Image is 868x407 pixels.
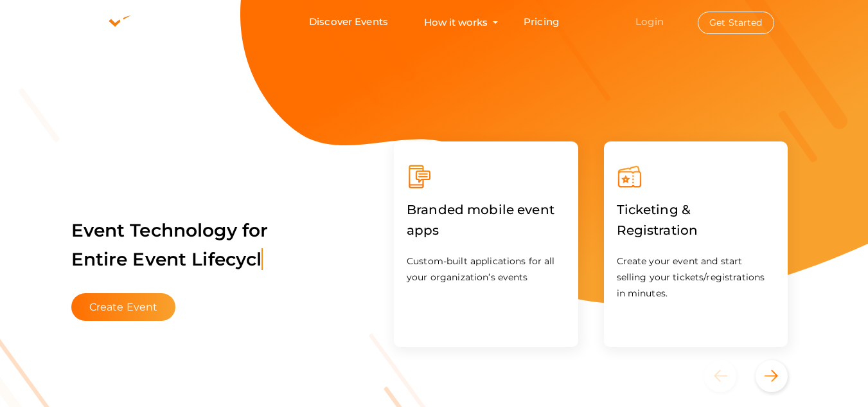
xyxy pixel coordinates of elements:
[407,225,565,237] a: Branded mobile event apps
[420,10,492,34] button: How it works
[635,15,664,28] a: Login
[617,190,775,250] label: Ticketing & Registration
[71,200,269,290] label: Event Technology for
[309,10,388,34] a: Discover Events
[71,248,263,270] span: Entire Event Lifecycl
[698,12,774,34] button: Get Started
[71,293,176,321] button: Create Event
[407,190,565,250] label: Branded mobile event apps
[756,360,788,392] button: Next
[617,253,775,302] p: Create your event and start selling your tickets/registrations in minutes.
[524,10,559,34] a: Pricing
[407,253,565,285] p: Custom-built applications for all your organization’s events
[704,360,752,392] button: Previous
[617,225,775,237] a: Ticketing & Registration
